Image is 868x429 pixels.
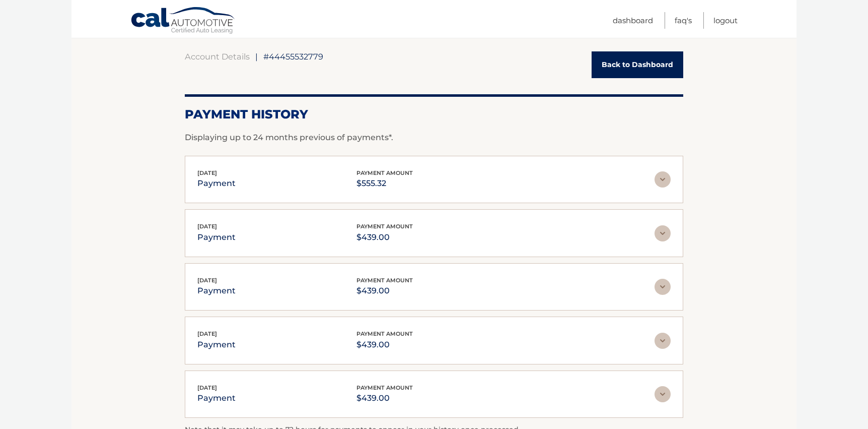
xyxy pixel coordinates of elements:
[356,338,413,352] p: $439.00
[613,12,653,29] a: Dashboard
[263,51,323,62] span: #44455532779
[197,169,217,176] span: [DATE]
[356,169,413,176] span: payment amount
[655,171,671,188] img: accordion-rest.svg
[197,277,217,284] span: [DATE]
[255,51,258,62] span: |
[356,230,413,244] p: $439.00
[356,391,413,405] p: $439.00
[356,277,413,284] span: payment amount
[130,7,236,36] a: Cal Automotive
[185,107,683,122] h2: Payment History
[356,176,413,191] p: $555.32
[197,338,236,352] p: payment
[197,223,217,230] span: [DATE]
[655,225,671,241] img: accordion-rest.svg
[197,384,217,391] span: [DATE]
[356,223,413,230] span: payment amount
[655,333,671,349] img: accordion-rest.svg
[185,51,250,62] a: Account Details
[197,230,236,244] p: payment
[197,176,236,191] p: payment
[356,330,413,337] span: payment amount
[713,12,738,29] a: Logout
[356,384,413,391] span: payment amount
[675,12,692,29] a: FAQ's
[197,391,236,405] p: payment
[655,386,671,402] img: accordion-rest.svg
[197,284,236,298] p: payment
[655,279,671,295] img: accordion-rest.svg
[197,330,217,337] span: [DATE]
[185,132,683,144] p: Displaying up to 24 months previous of payments*.
[592,51,683,78] a: Back to Dashboard
[356,284,413,298] p: $439.00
